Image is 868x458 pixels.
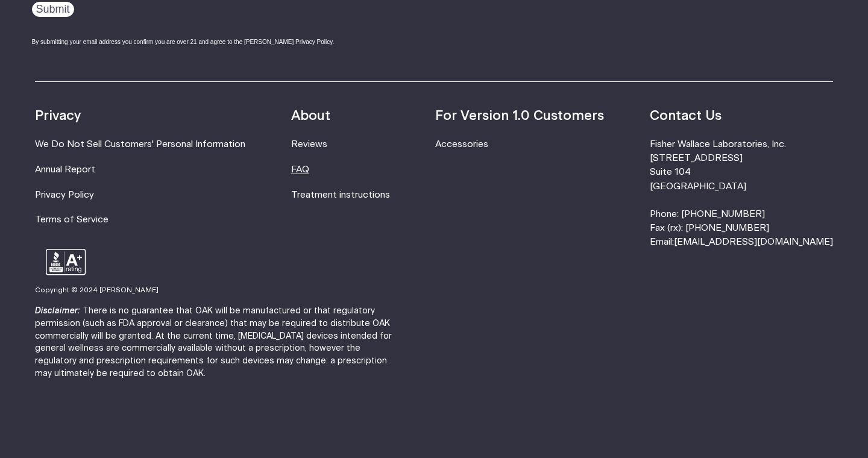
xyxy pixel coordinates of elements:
a: Privacy Policy [35,190,94,199]
a: Annual Report [35,165,95,174]
strong: About [291,109,330,122]
a: FAQ [291,165,309,174]
a: [EMAIL_ADDRESS][DOMAIN_NAME] [674,237,833,246]
a: Terms of Service [35,215,108,224]
input: Submit [32,2,74,17]
strong: Contact Us [650,109,722,122]
small: Copyright © 2024 [PERSON_NAME] [35,287,159,293]
div: By submitting your email address you confirm you are over 21 and agree to the [PERSON_NAME] Priva... [32,37,373,46]
a: We Do Not Sell Customers' Personal Information [35,140,245,149]
strong: Disclaimer: [35,307,80,315]
a: Treatment instructions [291,190,390,199]
p: There is no guarantee that OAK will be manufactured or that regulatory permission (such as FDA ap... [35,305,404,380]
strong: Privacy [35,109,81,122]
strong: For Version 1.0 Customers [435,109,604,122]
a: Reviews [291,140,327,149]
a: Accessories [435,140,488,149]
li: Fisher Wallace Laboratories, Inc. [STREET_ADDRESS] Suite 104 [GEOGRAPHIC_DATA] Phone: [PHONE_NUMB... [650,137,833,249]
